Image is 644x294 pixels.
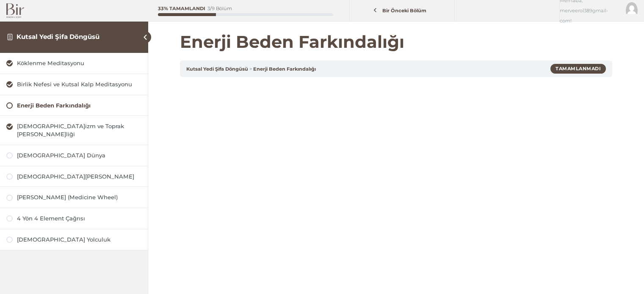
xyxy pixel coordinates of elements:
[6,151,141,159] a: [DEMOGRAPHIC_DATA] Dünya
[6,236,141,244] a: [DEMOGRAPHIC_DATA] Yolculuk
[550,64,606,73] div: Tamamlanmadı
[17,59,141,67] div: Köklenme Meditasyonu
[6,3,24,18] img: Bir Logo
[17,102,141,110] div: Enerji Beden Farkındalığı
[17,122,141,138] div: [DEMOGRAPHIC_DATA]izm ve Toprak [PERSON_NAME]liği
[6,193,141,201] a: [PERSON_NAME] (Medicine Wheel)
[186,66,248,72] a: Kutsal Yedi Şifa Döngüsü
[6,173,141,181] a: [DEMOGRAPHIC_DATA][PERSON_NAME]
[17,236,141,244] div: [DEMOGRAPHIC_DATA] Yolculuk
[207,6,232,11] div: 3/9 Bölüm
[17,33,100,41] a: Kutsal Yedi Şifa Döngüsü
[17,214,141,223] div: 4 Yön 4 Element Çağrısı
[158,6,205,11] div: 33% Tamamlandı
[17,173,141,181] div: [DEMOGRAPHIC_DATA][PERSON_NAME]
[253,66,316,72] a: Enerji Beden Farkındalığı
[17,80,141,88] div: Birlik Nefesi ve Kutsal Kalp Meditasyonu
[6,59,141,67] a: Köklenme Meditasyonu
[6,214,141,223] a: 4 Yön 4 Element Çağrısı
[6,102,141,110] a: Enerji Beden Farkındalığı
[352,3,452,19] a: Bir Önceki Bölüm
[377,8,431,14] span: Bir Önceki Bölüm
[180,32,612,52] h1: Enerji Beden Farkındalığı
[6,122,141,138] a: [DEMOGRAPHIC_DATA]izm ve Toprak [PERSON_NAME]liği
[17,193,141,201] div: [PERSON_NAME] (Medicine Wheel)
[6,80,141,88] a: Birlik Nefesi ve Kutsal Kalp Meditasyonu
[17,151,141,159] div: [DEMOGRAPHIC_DATA] Dünya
